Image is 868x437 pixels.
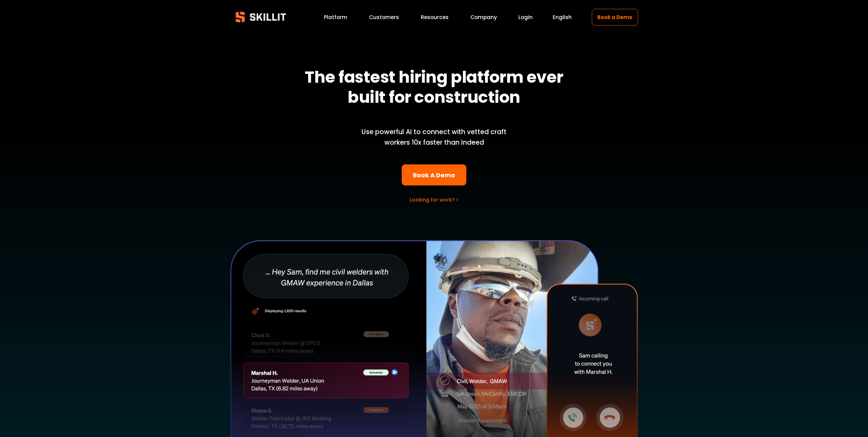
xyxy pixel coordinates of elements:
[369,13,399,22] a: Customers
[402,164,467,186] a: Book A Demo
[592,9,638,26] a: Book a Demo
[324,13,347,22] a: Platform
[230,7,292,27] img: Skillit
[421,13,449,22] a: folder dropdown
[553,13,572,22] div: language picker
[553,13,572,21] span: English
[305,66,566,109] strong: The fastest hiring platform ever built for construction
[421,13,449,21] span: Resources
[518,13,533,22] a: Login
[410,196,458,203] a: Looking for work? >
[470,13,497,22] a: Company
[350,127,518,148] p: Use powerful AI to connect with vetted craft workers 10x faster than Indeed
